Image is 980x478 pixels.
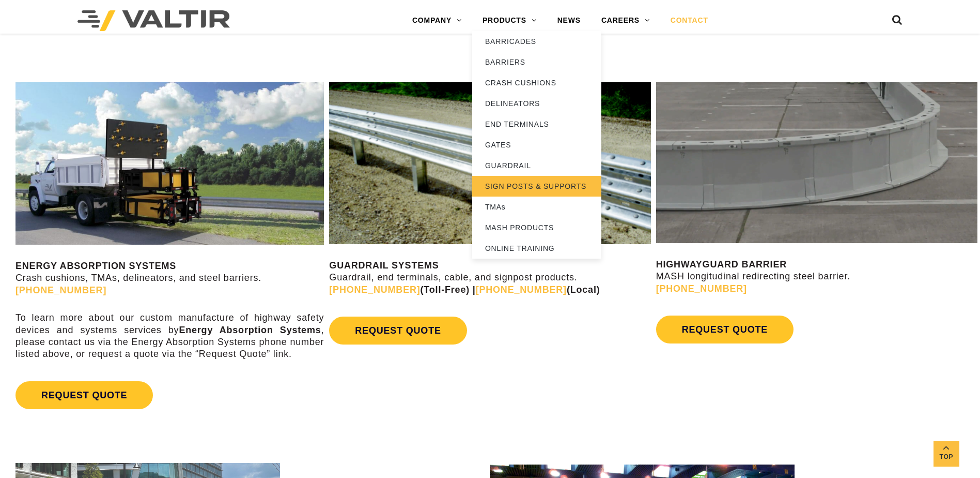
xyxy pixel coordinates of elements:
strong: GUARDRAIL SYSTEMS [329,260,439,271]
a: END TERMINALS [472,114,601,135]
a: CONTACT [660,10,719,31]
a: GATES [472,135,601,155]
a: COMPANY [402,10,472,31]
a: MASH PRODUCTS [472,217,601,238]
a: REQUEST QUOTE [15,381,153,409]
a: [PHONE_NUMBER] [656,283,747,294]
p: Crash cushions, TMAs, delineators, and steel barriers. [15,260,324,296]
a: GUARDRAIL [472,155,601,176]
img: Guardrail Contact Us Page Image [329,82,650,244]
a: BARRICADES [472,31,601,52]
img: Valtir [77,10,230,31]
a: [PHONE_NUMBER] [476,285,567,295]
a: CAREERS [591,10,660,31]
a: DELINEATORS [472,93,601,114]
a: ONLINE TRAINING [472,238,601,259]
img: Radius-Barrier-Section-Highwayguard3 [656,82,977,243]
a: [PHONE_NUMBER] [15,285,106,295]
a: CRASH CUSHIONS [472,72,601,93]
a: NEWS [547,10,591,31]
a: TMAs [472,197,601,217]
strong: HIGHWAYGUARD BARRIER [656,259,787,270]
img: SS180M Contact Us Page Image [15,82,324,245]
p: To learn more about our custom manufacture of highway safety devices and systems services by , pl... [15,312,324,361]
a: REQUEST QUOTE [656,316,794,343]
span: Top [934,451,959,463]
a: Top [934,441,959,467]
p: MASH longitudinal redirecting steel barrier. [656,259,977,295]
strong: (Toll-Free) | (Local) [329,285,600,295]
strong: ENERGY ABSORPTION SYSTEMS [15,261,176,271]
a: SIGN POSTS & SUPPORTS [472,176,601,197]
a: [PHONE_NUMBER] [329,285,420,295]
a: BARRIERS [472,52,601,72]
strong: Energy Absorption Systems [179,325,321,335]
a: REQUEST QUOTE [329,317,466,345]
a: PRODUCTS [472,10,547,31]
p: Guardrail, end terminals, cable, and signpost products. [329,260,650,296]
